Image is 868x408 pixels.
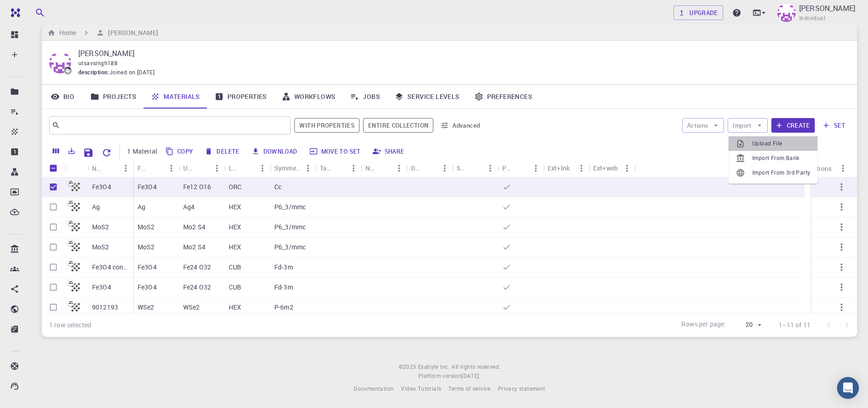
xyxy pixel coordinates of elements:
[274,85,343,108] a: Workflows
[164,161,179,176] button: Menu
[274,222,306,232] p: P6_3/mmc
[138,222,155,232] p: MoS2
[468,161,483,176] button: Sort
[452,159,498,177] div: Shared
[7,8,20,17] img: logo
[294,118,360,133] button: With properties
[574,161,589,176] button: Menu
[818,118,850,133] button: set
[48,144,64,158] button: Columns
[294,118,360,133] span: Show only materials with calculated properties
[452,362,500,372] span: All rights reserved.
[92,182,111,191] p: Fe3O4
[229,222,241,232] p: HEX
[118,161,133,176] button: Menu
[377,161,392,176] button: Sort
[809,160,832,177] div: Actions
[229,159,241,177] div: Lattice
[406,159,452,177] div: Default
[78,48,842,59] p: [PERSON_NAME]
[548,159,570,177] div: Ext+lnk
[183,202,195,212] p: Ag4
[78,68,109,77] span: description :
[682,118,724,133] button: Actions
[229,263,241,272] p: CUB
[363,118,433,133] button: Entire collection
[752,139,810,148] span: Upload File
[133,159,179,177] div: Formula
[399,362,418,372] span: © 2025
[109,68,154,77] span: Joined on [DATE]
[127,147,157,156] p: 1 Material
[354,385,394,392] span: Documentation
[343,85,387,108] a: Jobs
[418,372,462,381] span: Platform version
[437,161,452,176] button: Menu
[771,118,815,133] button: Create
[418,363,450,370] span: Exabyte Inc.
[163,144,197,159] button: Copy
[514,161,529,176] button: Sort
[98,144,116,162] button: Reset Explorer Settings
[104,161,118,176] button: Sort
[179,159,224,177] div: Unit Cell Formula
[183,283,211,292] p: Fe24 O32
[202,144,243,159] button: Delete
[448,385,490,392] span: Terms of service
[92,160,104,177] div: Name
[65,160,87,177] div: Icon
[210,161,224,176] button: Menu
[64,144,79,158] button: Export
[365,159,377,177] div: Non-periodic
[92,202,100,212] p: Ag
[502,159,514,177] div: Public
[346,161,361,176] button: Menu
[46,28,160,38] nav: breadcrumb
[138,303,154,312] p: WSe2
[183,263,211,272] p: Fe24 O32
[183,303,200,312] p: WSe2
[593,159,618,177] div: Ext+web
[673,5,723,20] a: Upgrade
[104,28,158,38] h6: [PERSON_NAME]
[462,372,481,379] span: [DATE] .
[78,59,118,67] span: utsavsingh188
[777,4,796,22] img: UTSAV SINGH
[370,144,408,159] button: Share
[448,384,490,393] a: Terms of service
[207,85,274,108] a: Properties
[274,283,293,292] p: Fd-3m
[498,159,543,177] div: Public
[620,161,634,176] button: Menu
[457,159,468,177] div: Shared
[387,85,467,108] a: Service Levels
[837,377,859,399] div: Open Intercom Messenger
[401,385,441,392] span: Video Tutorials
[79,144,98,162] button: Save Explorer Settings
[799,3,855,14] p: [PERSON_NAME]
[274,159,301,177] div: Symmetry
[92,263,128,272] p: Fe3O4 conventional standard
[418,362,450,372] a: Exabyte Inc.
[270,159,315,177] div: Symmetry
[224,159,270,177] div: Lattice
[274,182,282,191] p: Cc
[229,243,241,252] p: HEX
[183,243,205,252] p: Mo2 S4
[229,202,241,212] p: HEX
[392,161,406,176] button: Menu
[18,6,51,15] span: Support
[752,154,810,163] span: Import From Bank
[320,159,332,177] div: Tags
[195,161,210,176] button: Sort
[274,303,293,312] p: P-6m2
[437,118,484,133] button: Advanced
[529,161,543,176] button: Menu
[836,161,850,176] button: Menu
[274,243,306,252] p: P6_3/mmc
[728,118,767,133] button: Import
[92,303,118,312] p: 9012193
[274,263,293,272] p: Fd-3m
[42,85,83,108] a: Bio
[138,243,155,252] p: MoS2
